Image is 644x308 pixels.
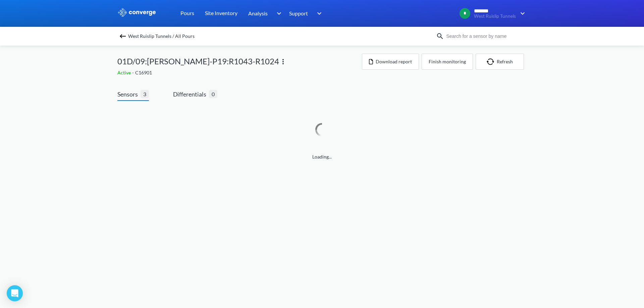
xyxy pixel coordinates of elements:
img: icon-refresh.svg [487,58,497,65]
img: downArrow.svg [272,9,283,17]
span: Active [117,70,132,75]
button: Refresh [476,54,524,70]
span: 3 [141,90,149,98]
img: logo_ewhite.svg [117,8,156,17]
div: C16901 [117,69,362,76]
span: West Ruislip Tunnels [474,14,516,19]
img: backspace.svg [119,32,127,40]
span: Analysis [248,9,268,17]
button: Finish monitoring [422,54,473,70]
span: Support [289,9,308,17]
span: - [132,70,135,75]
img: icon-file.svg [369,59,373,64]
div: Open Intercom Messenger [7,285,23,301]
span: West Ruislip Tunnels / All Pours [128,32,195,41]
button: Download report [362,54,419,70]
img: icon-search.svg [436,32,444,40]
input: Search for a sensor by name [444,33,525,40]
span: Loading... [117,153,527,161]
span: 01D/09:[PERSON_NAME]-P19:R1043-R1024 [117,55,279,68]
img: more.svg [279,58,287,66]
img: downArrow.svg [313,9,323,17]
span: 0 [209,90,217,98]
img: downArrow.svg [516,9,527,17]
span: Sensors [117,89,141,99]
span: Differentials [173,89,209,99]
